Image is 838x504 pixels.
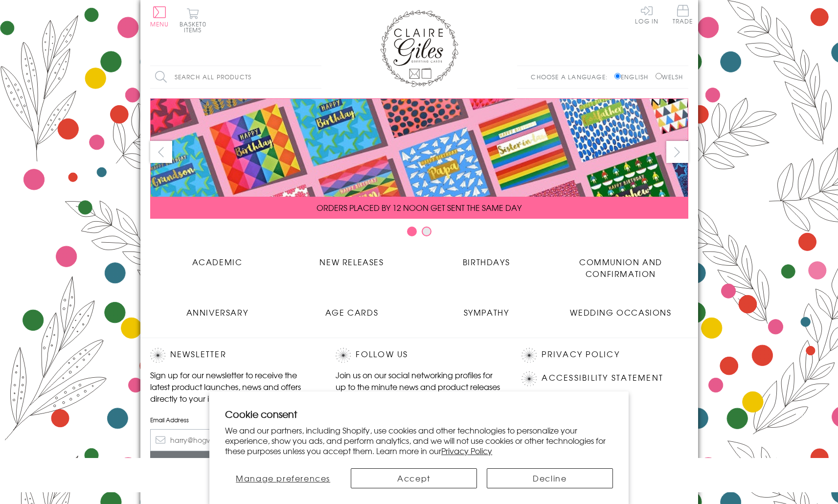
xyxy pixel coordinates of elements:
[150,369,317,404] p: Sign up for our newsletter to receive the latest product launches, news and offers directly to yo...
[554,249,688,279] a: Communion and Confirmation
[614,73,621,79] input: English
[554,299,688,318] a: Wedding Occasions
[150,141,172,163] button: prev
[380,10,458,87] img: Claire Giles Greetings Cards
[236,472,330,484] span: Manage preferences
[312,66,321,88] input: Search
[419,249,554,268] a: Birthdays
[635,5,658,24] a: Log In
[192,256,243,268] span: Academic
[319,256,384,268] span: New Releases
[419,299,554,318] a: Sympathy
[542,348,619,361] a: Privacy Policy
[656,72,683,81] label: Welsh
[225,425,613,456] p: We and our partners, including Shopify, use cookies and other technologies to personalize your ex...
[325,306,378,318] span: Age Cards
[150,20,169,28] span: Menu
[150,415,317,424] label: Email Address
[656,73,662,79] input: Welsh
[150,348,317,363] h2: Newsletter
[666,141,688,163] button: next
[285,299,419,318] a: Age Cards
[285,249,419,268] a: New Releases
[614,72,653,81] label: English
[673,5,693,26] a: Trade
[180,8,206,33] button: Basket0 items
[463,256,510,268] span: Birthdays
[579,256,662,279] span: Communion and Confirmation
[542,371,663,385] a: Accessibility Statement
[487,468,613,488] button: Decline
[422,227,431,236] button: Carousel Page 2
[464,306,509,318] span: Sympathy
[150,66,321,88] input: Search all products
[150,451,317,473] input: Subscribe
[336,348,502,363] h2: Follow Us
[570,306,671,318] span: Wedding Occasions
[407,227,417,236] button: Carousel Page 1 (Current Slide)
[225,468,341,488] button: Manage preferences
[351,468,477,488] button: Accept
[441,445,492,457] a: Privacy Policy
[531,72,612,81] p: Choose a language:
[150,429,317,451] input: harry@hogwarts.edu
[186,306,249,318] span: Anniversary
[150,226,688,241] div: Carousel Pagination
[150,249,285,268] a: Academic
[184,20,206,34] span: 0 items
[317,202,521,213] span: ORDERS PLACED BY 12 NOON GET SENT THE SAME DAY
[225,407,613,421] h2: Cookie consent
[336,369,502,404] p: Join us on our social networking profiles for up to the minute news and product releases the mome...
[673,5,693,24] span: Trade
[150,299,285,318] a: Anniversary
[150,6,169,27] button: Menu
